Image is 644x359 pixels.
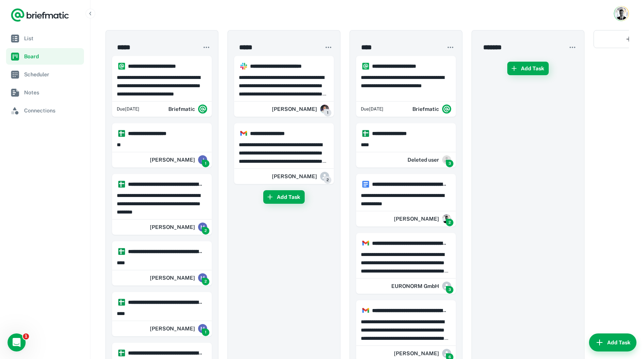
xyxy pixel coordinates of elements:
[442,105,451,114] img: system.png
[198,273,207,282] img: ACg8ocLQYLswyFl8UG7BcXIWKCtY6sdwKV4v41-NhNGSWRGCpaoUUQ=s50-c-k-no
[272,172,317,180] h6: [PERSON_NAME]
[112,174,212,235] div: https://app.briefmatic.com/assets/tasktypes/vnd.google-apps.spreadsheet.png**** **** **** **** **...
[6,84,84,101] a: Notes
[118,350,125,356] img: https://app.briefmatic.com/assets/tasktypes/vnd.google-apps.spreadsheet.png
[412,101,451,117] div: Briefmatic
[391,282,439,290] h6: EURONORM GmbH
[150,274,195,282] h6: [PERSON_NAME]
[272,105,317,113] h6: [PERSON_NAME]
[150,152,207,167] div: Jan Heins
[6,102,84,119] a: Connections
[6,48,84,65] a: Board
[320,105,329,114] img: 5988666160582_80f600e859fc75e2d4aa_72.png
[394,349,439,357] h6: [PERSON_NAME]
[394,215,439,223] h6: [PERSON_NAME]
[240,130,247,137] img: https://app.briefmatic.com/assets/integrations/gmail.png
[202,227,209,235] span: 2
[118,130,125,137] img: https://app.briefmatic.com/assets/tasktypes/vnd.google-apps.spreadsheet.png
[356,123,456,168] div: https://app.briefmatic.com/assets/tasktypes/vnd.google-apps.spreadsheet.png**** **** **** *******...
[198,105,207,114] img: system.png
[6,66,84,83] a: Scheduler
[589,333,636,351] button: Add Task
[8,333,26,351] iframe: Intercom live chat
[24,34,81,42] span: List
[202,160,209,167] span: 1
[6,30,84,47] a: List
[168,101,207,117] div: Briefmatic
[112,241,212,286] div: https://app.briefmatic.com/assets/tasktypes/vnd.google-apps.spreadsheet.png**** **** **** **** **...
[168,105,195,113] h6: Briefmatic
[23,333,29,339] span: 1
[198,223,207,232] img: ACg8ocLQYLswyFl8UG7BcXIWKCtY6sdwKV4v41-NhNGSWRGCpaoUUQ=s50-c-k-no
[507,62,549,75] button: Add Task
[407,152,451,167] div: Deleted user
[150,321,207,336] div: Mridul Razdan
[150,324,195,333] h6: [PERSON_NAME]
[324,109,331,117] span: 1
[362,240,369,247] img: https://app.briefmatic.com/assets/integrations/gmail.png
[356,174,456,227] div: https://app.briefmatic.com/assets/tasktypes/vnd.google-apps.document.png**** **** **** **** **** ...
[118,63,125,70] img: https://app.briefmatic.com/assets/integrations/system.png
[24,52,81,61] span: Board
[394,211,451,226] div: Stephan Geyer
[391,279,451,294] div: EURONORM GmbH
[24,70,81,79] span: Scheduler
[118,248,125,255] img: https://app.briefmatic.com/assets/tasktypes/vnd.google-apps.spreadsheet.png
[24,88,81,97] span: Notes
[150,223,195,231] h6: [PERSON_NAME]
[150,270,207,285] div: Mridul Razdan
[614,6,629,21] button: Account button
[263,190,305,204] button: Add Task
[118,299,125,306] img: https://app.briefmatic.com/assets/tasktypes/vnd.google-apps.spreadsheet.png
[407,156,439,164] h6: Deleted user
[615,7,628,20] img: Stephan Geyer
[442,214,451,223] img: ACg8ocKk5oHq9fGsWl7U68OWP3cwefOHdn6BB0vAKcbTrXH6CzroT0sG=s50-c-k-no
[272,101,329,117] div: Daniel Brusch
[412,105,439,113] h6: Briefmatic
[198,155,207,164] img: ACg8ocLBC-MJnARerqWjIHr4W3QTzhDG1JoTb9KQa6kPUk6l8E5usQ=s50-c-k-no
[202,278,209,285] span: 2
[362,307,369,314] img: https://app.briefmatic.com/assets/integrations/gmail.png
[361,106,383,112] span: Saturday, 9 Aug
[112,123,212,168] div: https://app.briefmatic.com/assets/tasktypes/vnd.google-apps.spreadsheet.png**** **** **** *******...
[11,8,69,23] a: Logo
[442,155,451,164] img: avatar_anonymous_120dp.png
[324,176,331,184] span: 2
[240,63,247,70] img: https://app.briefmatic.com/assets/integrations/slack.png
[362,130,369,137] img: https://app.briefmatic.com/assets/tasktypes/vnd.google-apps.spreadsheet.png
[446,160,453,167] span: 3
[150,220,207,235] div: Mridul Razdan
[117,106,139,112] span: Saturday, 9 Aug
[112,292,212,336] div: https://app.briefmatic.com/assets/tasktypes/vnd.google-apps.spreadsheet.png**** **** **** **** **...
[362,63,369,70] img: https://app.briefmatic.com/assets/integrations/system.png
[446,286,453,294] span: 3
[202,329,209,336] span: 1
[272,169,329,184] div: Ahlmann, Dorothee
[446,219,453,226] span: 2
[150,156,195,164] h6: [PERSON_NAME]
[198,324,207,333] img: ACg8ocLQYLswyFl8UG7BcXIWKCtY6sdwKV4v41-NhNGSWRGCpaoUUQ=s50-c-k-no
[118,181,125,188] img: https://app.briefmatic.com/assets/tasktypes/vnd.google-apps.spreadsheet.png
[362,181,369,188] img: https://app.briefmatic.com/assets/tasktypes/vnd.google-apps.document.png
[24,106,81,115] span: Connections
